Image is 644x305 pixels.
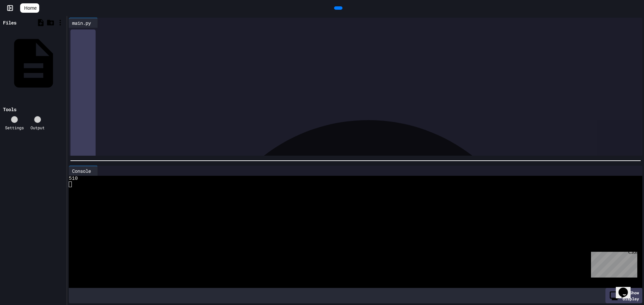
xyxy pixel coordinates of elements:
div: main.py [69,19,94,26]
div: Output [31,125,45,131]
div: Chat with us now!Close [3,3,46,43]
div: Show display [605,288,642,303]
div: Settings [5,125,24,131]
div: main.py [69,18,98,28]
iframe: chat widget [588,249,637,278]
div: Files [3,19,16,26]
span: 510 [69,176,78,181]
iframe: chat widget [616,278,637,298]
span: Home [24,5,37,11]
div: Console [69,166,98,176]
div: Console [69,167,94,174]
a: Home [20,3,39,13]
div: Tools [3,106,16,113]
